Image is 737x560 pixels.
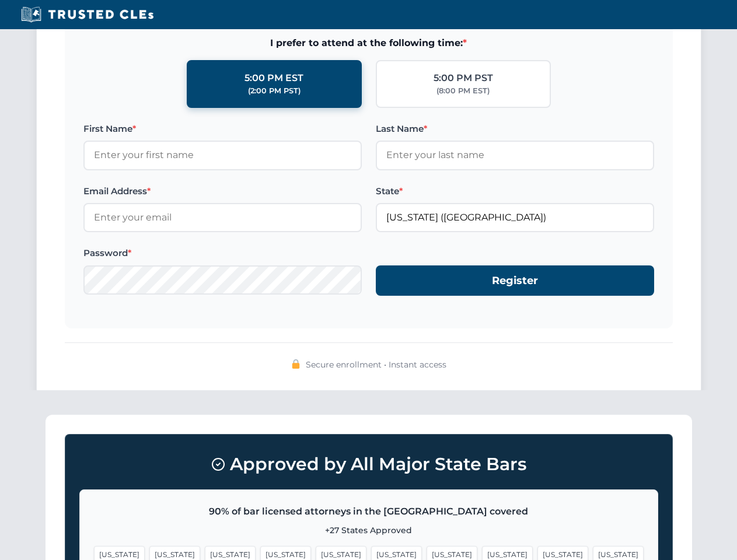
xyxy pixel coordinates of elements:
[376,141,654,170] input: Enter your last name
[376,203,654,232] input: California (CA)
[83,36,654,51] span: I prefer to attend at the following time:
[83,184,362,198] label: Email Address
[79,449,658,480] h3: Approved by All Major State Bars
[244,71,303,86] div: 5:00 PM EST
[436,85,490,97] div: (8:00 PM EST)
[83,122,362,136] label: First Name
[376,265,654,296] button: Register
[94,524,644,537] p: +27 States Approved
[83,246,362,260] label: Password
[434,71,493,86] div: 5:00 PM PST
[376,184,654,198] label: State
[248,85,301,97] div: (2:00 PM PST)
[18,6,157,23] img: Trusted CLEs
[83,141,362,170] input: Enter your first name
[94,504,644,519] p: 90% of bar licensed attorneys in the [GEOGRAPHIC_DATA] covered
[306,358,446,371] span: Secure enrollment • Instant access
[376,122,654,136] label: Last Name
[291,359,301,369] img: 🔒
[83,203,362,232] input: Enter your email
